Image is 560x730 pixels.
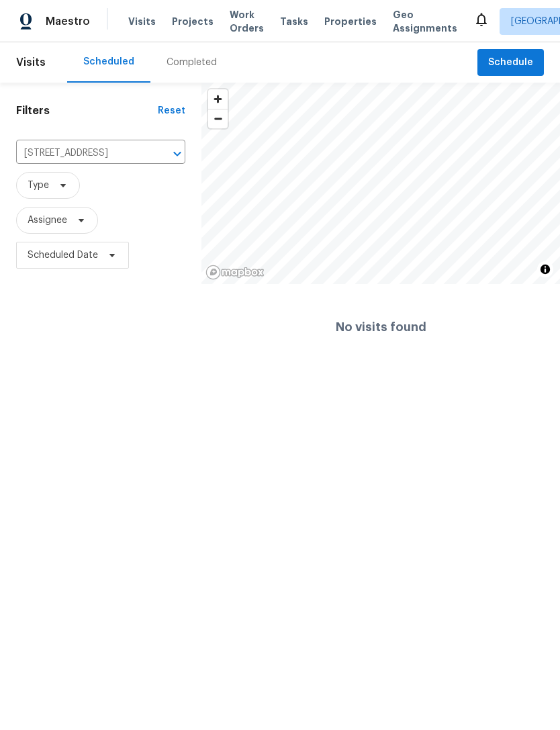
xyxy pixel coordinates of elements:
div: Scheduled [83,55,134,69]
h1: Filters [16,104,158,118]
span: Schedule [488,54,533,71]
span: Assignee [28,214,67,227]
canvas: Map [201,83,560,284]
button: Zoom in [208,89,228,109]
input: Search for an address... [16,143,148,164]
span: Visits [128,15,156,28]
span: Maestro [46,15,90,28]
span: Work Orders [230,8,264,35]
span: Toggle attribution [541,262,549,277]
button: Schedule [477,49,544,77]
span: Projects [172,15,214,28]
button: Open [168,144,187,163]
span: Geo Assignments [393,8,457,35]
h4: No visits found [336,320,426,334]
span: Tasks [280,17,308,26]
span: Type [28,179,49,192]
span: Properties [324,15,377,28]
button: Toggle attribution [537,261,553,277]
span: Visits [16,48,46,77]
div: Reset [158,104,185,118]
span: Scheduled Date [28,248,98,262]
a: Mapbox homepage [205,265,265,280]
button: Zoom out [208,109,228,128]
div: Completed [167,56,217,69]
